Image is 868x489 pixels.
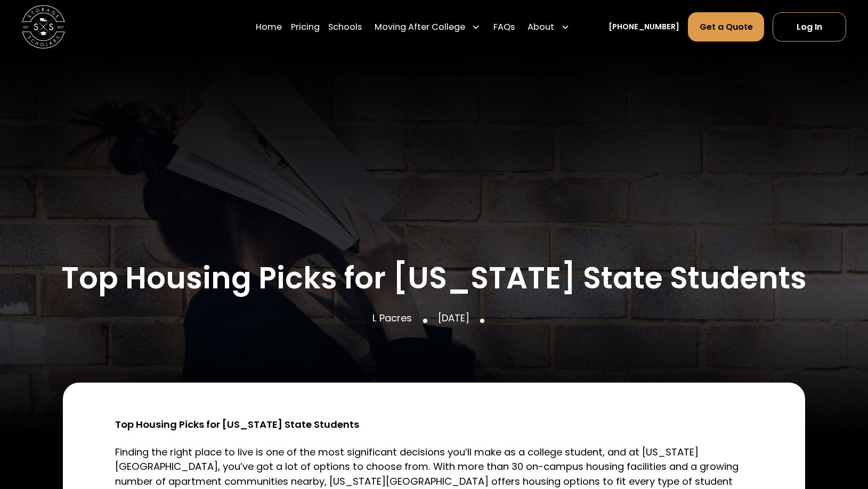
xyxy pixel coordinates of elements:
p: L Pacres [372,311,412,325]
p: [DATE] [438,311,469,325]
strong: Top Housing Picks for [US_STATE] State Students [115,418,359,431]
a: Schools [328,12,362,42]
div: Moving After College [370,12,485,42]
a: FAQs [493,12,515,42]
a: home [22,5,65,48]
h1: Top Housing Picks for [US_STATE] State Students [61,262,807,294]
div: About [523,12,574,42]
div: Moving After College [375,21,465,34]
a: Log In [773,12,846,42]
a: [PHONE_NUMBER] [609,21,679,32]
a: Home [256,12,282,42]
div: About [528,21,554,34]
img: Storage Scholars main logo [22,5,65,48]
a: Get a Quote [688,12,764,42]
a: Pricing [291,12,320,42]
